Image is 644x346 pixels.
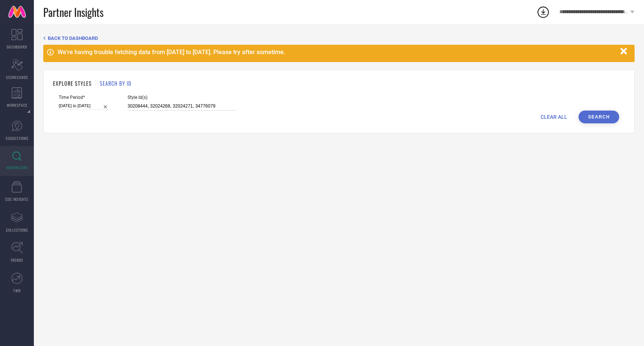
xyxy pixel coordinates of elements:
[5,196,29,202] span: CDC INSIGHTS
[541,114,567,120] span: CLEAR ALL
[6,135,29,141] span: SUGGESTIONS
[579,111,619,123] button: Search
[59,102,111,110] input: Select time period
[7,102,27,108] span: WORKSPACE
[43,35,635,41] div: Back TO Dashboard
[128,102,237,111] input: Enter comma separated style ids e.g. 12345, 67890
[48,35,98,41] span: BACK TO DASHBOARD
[14,288,21,293] span: FWD
[100,79,131,87] h1: SEARCH BY ID
[53,79,92,87] h1: EXPLORE STYLES
[128,95,237,100] span: Style Id(s)
[6,165,27,170] span: INSPIRATION
[536,5,550,19] div: Open download list
[6,74,28,80] span: SCORECARDS
[7,44,27,50] span: DASHBOARD
[11,257,23,263] span: TRENDS
[59,95,111,100] span: Time Period*
[43,5,103,20] span: Partner Insights
[6,227,28,233] span: COLLECTIONS
[58,49,617,56] div: We're having trouble fetching data from [DATE] to [DATE]. Please try after sometime.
